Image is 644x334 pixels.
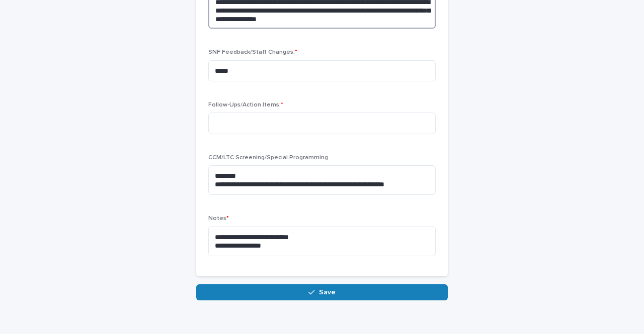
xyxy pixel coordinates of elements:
[196,284,448,300] button: Save
[208,102,283,108] span: Follow-Ups/Action Items:
[208,49,297,55] span: SNF Feedback/Staff Changes:
[208,215,229,221] span: Notes
[208,155,328,161] span: CCM/LTC Screening/Special Programming
[319,289,336,296] span: Save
